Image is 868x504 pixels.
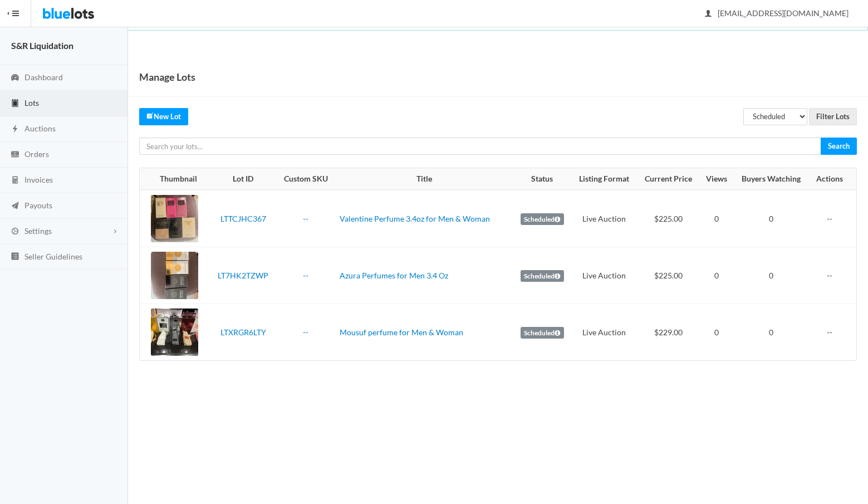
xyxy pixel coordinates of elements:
th: Custom SKU [276,168,335,190]
a: Azura Perfumes for Men 3.4 Oz [340,271,448,280]
span: Auctions [24,124,56,133]
input: Search your lots... [139,138,821,155]
th: Listing Format [571,168,637,190]
td: $225.00 [637,247,700,304]
a: LTTCJHC367 [220,214,266,223]
th: Current Price [637,168,700,190]
th: Thumbnail [140,168,210,190]
a: LTXRGR6LTY [220,327,266,337]
label: Scheduled [521,213,564,226]
td: 0 [700,247,733,304]
th: Title [335,168,513,190]
ion-icon: create [146,112,154,119]
th: Actions [809,168,856,190]
h1: Manage Lots [139,68,195,85]
td: $229.00 [637,304,700,361]
td: Live Auction [571,304,637,361]
span: Orders [24,149,49,159]
input: Search [821,138,857,155]
td: -- [809,304,856,361]
th: Lot ID [210,168,276,190]
a: -- [303,327,308,337]
ion-icon: paper plane [9,201,21,212]
a: -- [303,214,308,223]
span: Lots [24,98,39,107]
th: Buyers Watching [733,168,809,190]
td: -- [809,247,856,304]
ion-icon: clipboard [9,99,21,109]
td: 0 [733,190,809,247]
input: Filter Lots [809,108,857,125]
span: Payouts [24,200,52,210]
a: Mousuf perfume for Men & Woman [340,327,463,337]
a: createNew Lot [139,108,188,125]
td: 0 [700,304,733,361]
ion-icon: calculator [9,175,21,186]
td: $225.00 [637,190,700,247]
td: 0 [733,304,809,361]
ion-icon: person [703,9,714,19]
label: Scheduled [521,327,564,339]
th: Status [513,168,571,190]
label: Scheduled [521,270,564,282]
a: Valentine Perfume 3.4oz for Men & Woman [340,214,490,223]
td: Live Auction [571,190,637,247]
th: Views [700,168,733,190]
ion-icon: speedometer [9,73,21,84]
ion-icon: cash [9,150,21,160]
a: -- [303,271,308,280]
td: Live Auction [571,247,637,304]
ion-icon: cog [9,227,21,237]
span: Settings [24,226,52,236]
span: [EMAIL_ADDRESS][DOMAIN_NAME] [705,8,849,18]
td: -- [809,190,856,247]
span: Seller Guidelines [24,252,82,261]
ion-icon: list box [9,252,21,262]
td: 0 [733,247,809,304]
span: Invoices [24,175,53,184]
td: 0 [700,190,733,247]
span: Dashboard [24,72,63,82]
ion-icon: flash [9,124,21,135]
a: LT7HK2TZWP [218,271,268,280]
strong: S&R Liquidation [11,40,73,51]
